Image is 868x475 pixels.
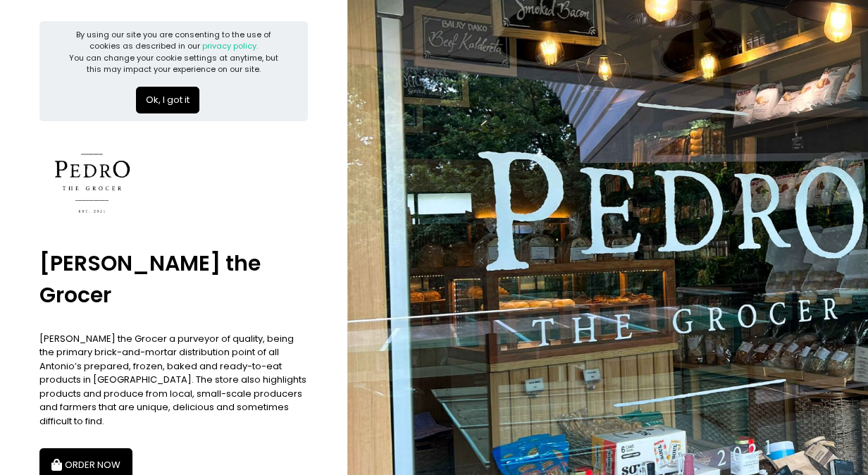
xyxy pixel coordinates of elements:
[63,29,285,75] div: By using our site you are consenting to the use of cookies as described in our You can change you...
[202,40,258,51] a: privacy policy.
[39,332,308,428] div: [PERSON_NAME] the Grocer a purveyor of quality, being the primary brick-and-mortar distribution p...
[39,236,308,323] div: [PERSON_NAME] the Grocer
[39,130,145,236] img: Pedro the Grocer
[136,87,199,113] button: Ok, I got it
